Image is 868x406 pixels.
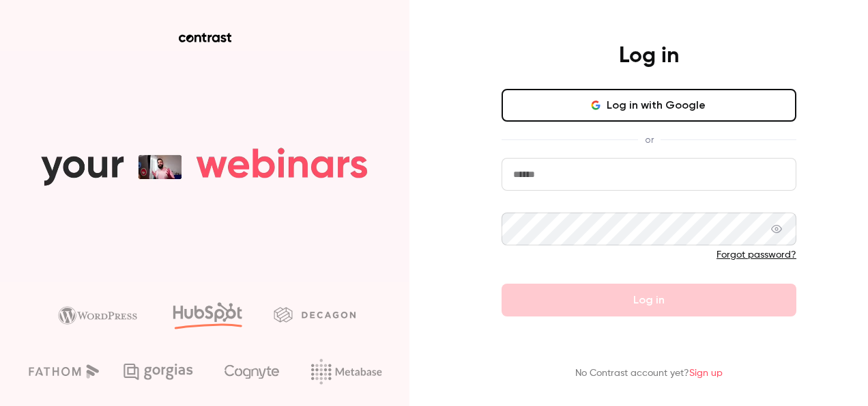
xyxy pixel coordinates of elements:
[619,42,679,70] h4: Log in
[638,133,661,147] span: or
[689,368,723,378] a: Sign up
[502,89,796,122] button: Log in with Google
[575,366,723,381] p: No Contrast account yet?
[274,307,356,322] img: decagon
[717,250,796,260] a: Forgot password?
